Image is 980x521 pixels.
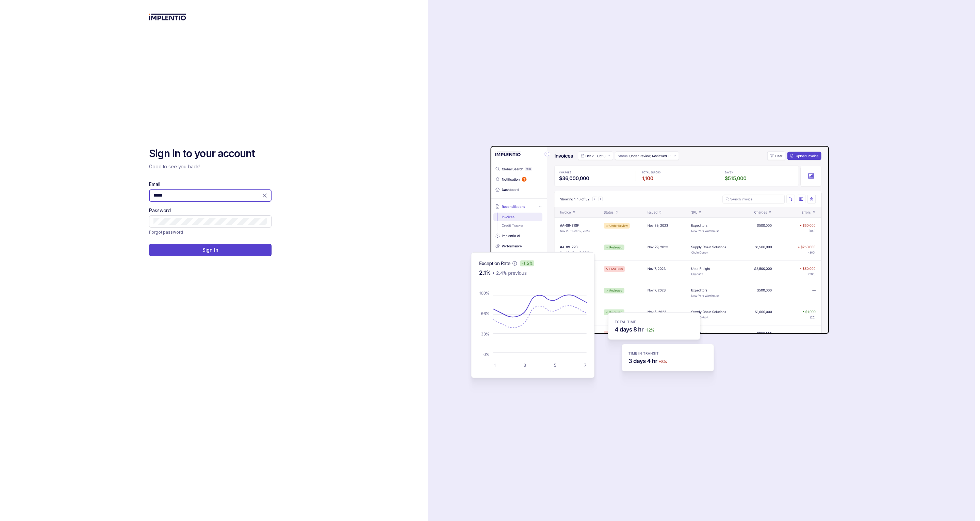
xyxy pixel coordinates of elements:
button: Sign In [149,244,272,256]
h2: Sign in to your account [149,147,272,161]
p: Good to see you back! [149,163,272,170]
img: logo [149,14,186,20]
label: Email [149,181,160,188]
label: Password [149,207,171,214]
p: Sign In [202,247,218,253]
img: signin-background.svg [447,124,831,397]
a: Link Forgot password [149,229,183,236]
p: Forgot password [149,229,183,236]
